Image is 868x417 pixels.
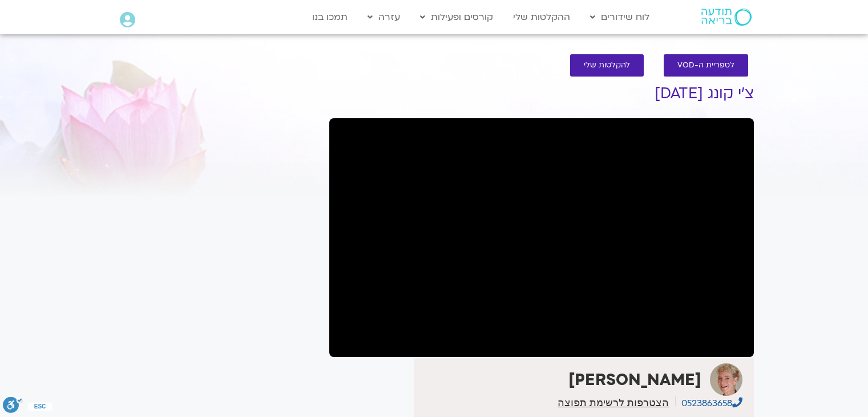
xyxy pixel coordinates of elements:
[584,61,630,70] span: להקלטות שלי
[568,369,701,391] strong: [PERSON_NAME]
[681,397,742,410] a: 0523863658
[507,6,576,28] a: ההקלטות שלי
[558,398,669,408] a: הצטרפות לרשימת תפוצה
[414,6,499,28] a: קורסים ופעילות
[710,363,742,396] img: חני שלם
[701,9,752,26] img: תודעה בריאה
[677,61,734,70] span: לספריית ה-VOD
[664,54,748,77] a: לספריית ה-VOD
[329,85,754,102] h1: צ’י קונג [DATE]
[306,6,353,28] a: תמכו בנו
[584,6,655,28] a: לוח שידורים
[362,6,406,28] a: עזרה
[570,54,644,77] a: להקלטות שלי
